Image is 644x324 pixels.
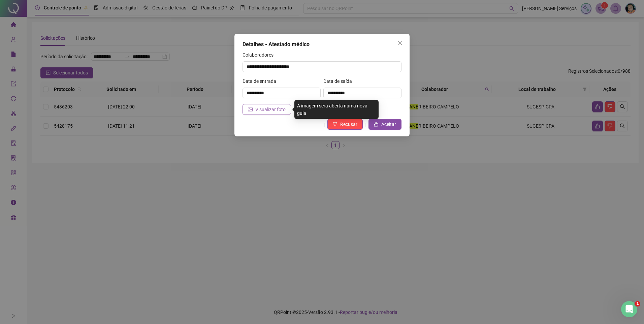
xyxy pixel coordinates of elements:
button: Recusar [327,119,363,130]
span: dislike [333,122,337,127]
span: 1 [635,301,640,306]
span: picture [248,107,253,112]
span: Aceitar [381,121,396,128]
span: close [397,40,403,46]
span: like [374,122,379,127]
button: Aceitar [368,119,401,130]
div: A imagem será aberta numa nova guia [294,100,379,119]
button: Close [395,38,406,48]
span: Visualizar foto [255,106,286,113]
button: Visualizar foto [243,104,291,115]
label: Data de saída [323,77,356,85]
span: Recusar [340,121,357,128]
label: Data de entrada [243,77,281,85]
div: Detalhes - Atestado médico [243,40,401,48]
label: Colaboradores [243,51,278,59]
iframe: Intercom live chat [621,301,637,317]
